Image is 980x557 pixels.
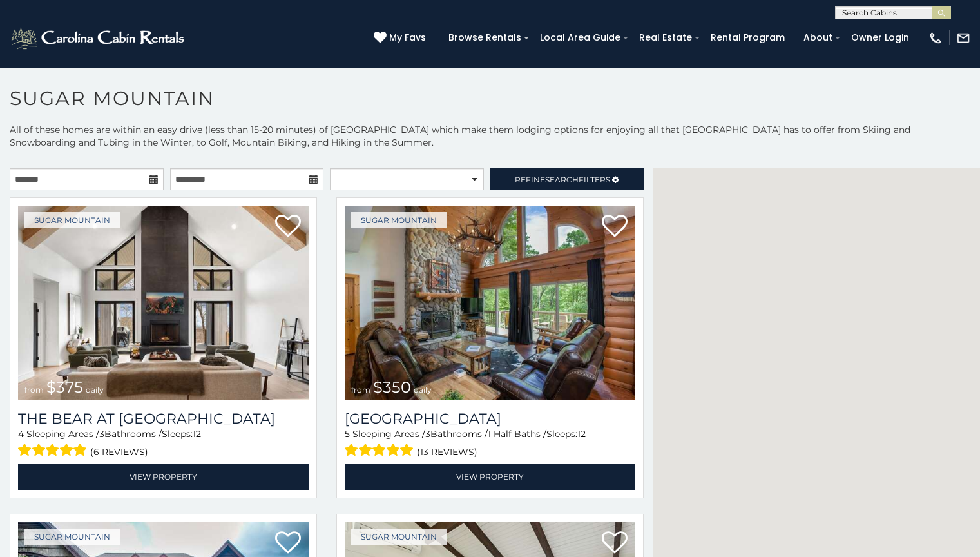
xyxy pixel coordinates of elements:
img: mail-regular-white.png [956,31,970,45]
a: Sugar Mountain [351,529,447,545]
a: Add to favorites [275,213,301,240]
a: from $375 daily [18,206,309,400]
span: $375 [46,378,83,396]
a: RefineSearchFilters [490,168,644,190]
span: $350 [373,378,411,396]
a: Add to favorites [602,213,628,240]
a: Rental Program [704,28,791,48]
h3: The Bear At Sugar Mountain [18,410,309,427]
span: from [351,385,370,395]
a: from $350 daily [345,206,635,400]
a: View Property [18,464,309,490]
span: 1 Half Baths / [488,428,546,440]
span: 4 [18,428,24,440]
div: Sleeping Areas / Bathrooms / Sleeps: [18,427,309,460]
span: 5 [345,428,350,440]
a: Browse Rentals [442,28,528,48]
a: About [797,28,839,48]
a: Sugar Mountain [24,529,120,545]
span: (13 reviews) [417,444,477,460]
a: Local Area Guide [533,28,627,48]
img: 1714398141_thumbnail.jpeg [345,206,635,400]
a: [GEOGRAPHIC_DATA] [345,410,635,427]
span: daily [86,385,104,395]
img: 1714387646_thumbnail.jpeg [18,206,309,400]
a: View Property [345,464,635,490]
span: from [24,385,44,395]
a: Add to favorites [602,530,628,557]
span: Search [545,175,579,184]
span: 3 [99,428,104,440]
span: 12 [193,428,201,440]
a: My Favs [374,31,429,45]
div: Sleeping Areas / Bathrooms / Sleeps: [345,427,635,460]
span: 3 [425,428,430,440]
img: White-1-2.png [10,25,188,51]
h3: Grouse Moor Lodge [345,410,635,427]
span: 12 [577,428,586,440]
span: Refine Filters [515,175,610,184]
a: Owner Login [845,28,916,48]
img: phone-regular-white.png [928,31,943,45]
a: Sugar Mountain [351,212,447,228]
span: daily [414,385,432,395]
a: Real Estate [633,28,698,48]
a: Sugar Mountain [24,212,120,228]
a: Add to favorites [275,530,301,557]
span: (6 reviews) [90,444,148,460]
a: The Bear At [GEOGRAPHIC_DATA] [18,410,309,427]
span: My Favs [389,31,426,44]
